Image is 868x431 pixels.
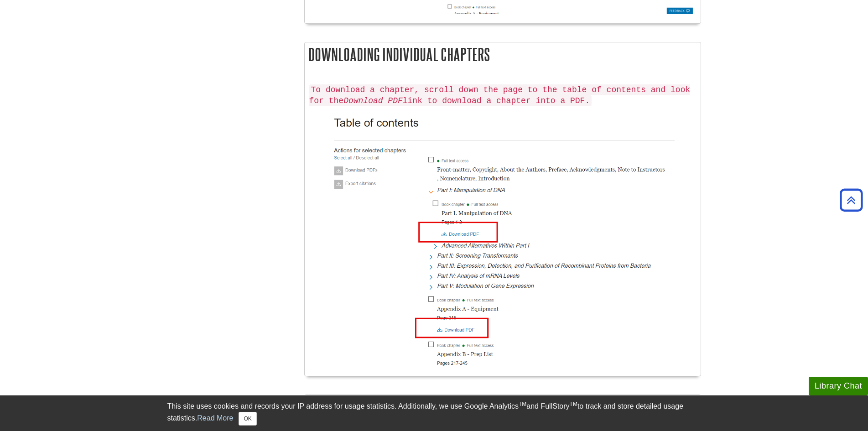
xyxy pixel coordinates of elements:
code: To download a chapter, scroll down the page to the table of contents and look for the link to dow... [309,84,691,106]
img: download chapter link [309,110,696,367]
a: Read More [197,414,233,422]
button: Close [239,412,256,426]
sup: TM [519,401,526,407]
sup: TM [570,401,577,407]
div: This site uses cookies and records your IP address for usage statistics. Additionally, we use Goo... [167,401,701,426]
a: Back to Top [837,194,866,206]
button: Library Chat [809,377,868,395]
h2: Downloading Individual Chapters [305,42,701,67]
em: Download PDF [343,96,403,105]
